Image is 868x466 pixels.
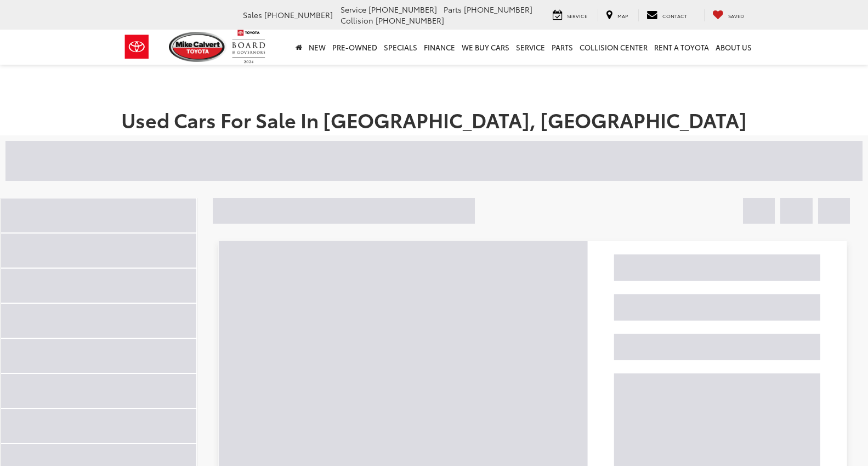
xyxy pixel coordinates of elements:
span: Sales [243,9,262,20]
a: Collision Center [576,30,651,65]
span: Saved [728,12,744,19]
a: Parts [548,30,576,65]
span: [PHONE_NUMBER] [368,4,437,15]
span: Collision [341,15,373,26]
a: Pre-Owned [329,30,381,65]
a: WE BUY CARS [458,30,513,65]
a: My Saved Vehicles [704,9,752,21]
a: Rent a Toyota [651,30,712,65]
img: Mike Calvert Toyota [169,32,227,62]
a: Specials [381,30,421,65]
span: Parts [444,4,462,15]
a: Service [513,30,548,65]
span: [PHONE_NUMBER] [464,4,532,15]
span: Service [341,4,366,15]
a: Map [598,9,636,21]
span: Contact [662,12,687,19]
a: Contact [638,9,695,21]
a: New [305,30,329,65]
span: [PHONE_NUMBER] [376,15,444,26]
span: Map [617,12,628,19]
a: Service [544,9,595,21]
img: Toyota [116,29,157,65]
a: Finance [421,30,458,65]
a: About Us [712,30,755,65]
a: Home [292,30,305,65]
span: [PHONE_NUMBER] [264,9,333,20]
span: Service [567,12,587,19]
